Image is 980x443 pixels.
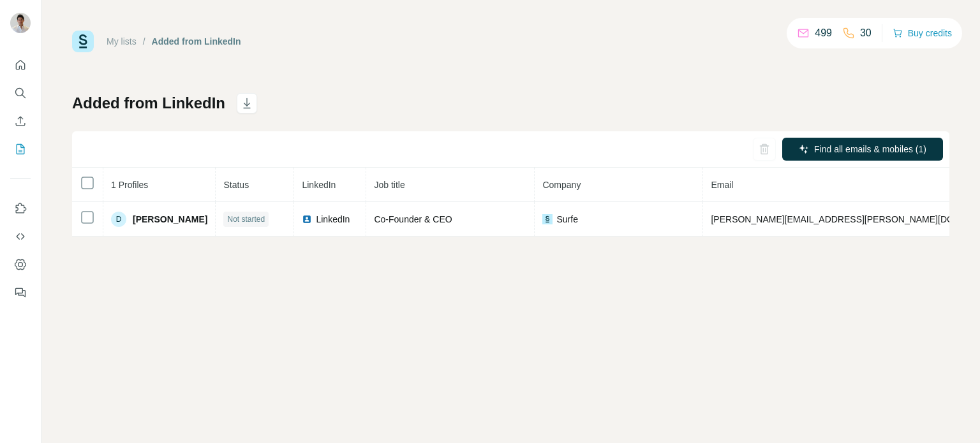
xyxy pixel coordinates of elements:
span: LinkedIn [316,213,350,226]
button: Use Surfe on LinkedIn [10,197,31,220]
div: Added from LinkedIn [152,35,241,48]
img: Avatar [10,13,31,33]
span: Not started [227,214,265,225]
span: Job title [374,180,405,190]
button: Enrich CSV [10,110,31,133]
button: Use Surfe API [10,225,31,248]
button: My lists [10,138,31,161]
button: Quick start [10,54,31,76]
img: company-logo [542,214,553,224]
span: Status [223,180,249,190]
button: Feedback [10,281,31,304]
span: LinkedIn [302,180,336,190]
span: Co-Founder & CEO [374,214,452,224]
span: Company [542,180,581,190]
button: Dashboard [10,253,31,276]
h1: Added from LinkedIn [72,93,225,113]
p: 499 [815,25,832,41]
div: D [111,212,126,227]
button: Search [10,82,31,105]
img: Surfe Logo [72,31,94,52]
span: [PERSON_NAME] [133,213,207,226]
a: My lists [107,36,137,47]
button: Find all emails & mobiles (1) [782,138,943,161]
li: / [143,35,145,48]
span: 1 Profiles [111,180,148,190]
span: Find all emails & mobiles (1) [814,143,926,156]
span: Email [711,180,733,190]
p: 30 [860,25,872,41]
button: Buy credits [893,24,952,42]
span: Surfe [556,213,577,226]
img: LinkedIn logo [302,214,312,224]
